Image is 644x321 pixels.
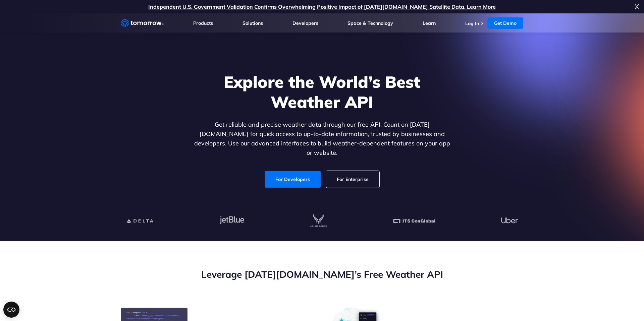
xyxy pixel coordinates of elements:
[326,171,379,188] a: For Enterprise
[487,17,523,29] a: Get Demo
[465,20,479,26] a: Log In
[193,120,451,157] p: Get reliable and precise weather data through our free API. Count on [DATE][DOMAIN_NAME] for quic...
[243,20,263,26] a: Solutions
[3,302,19,318] button: Open CMP widget
[292,20,318,26] a: Developers
[121,18,164,28] a: Home link
[265,171,321,188] a: For Developers
[193,20,213,26] a: Products
[423,20,436,26] a: Learn
[121,268,523,281] h2: Leverage [DATE][DOMAIN_NAME]’s Free Weather API
[148,3,496,10] a: Independent U.S. Government Validation Confirms Overwhelming Positive Impact of [DATE][DOMAIN_NAM...
[347,20,393,26] a: Space & Technology
[193,72,451,112] h1: Explore the World’s Best Weather API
